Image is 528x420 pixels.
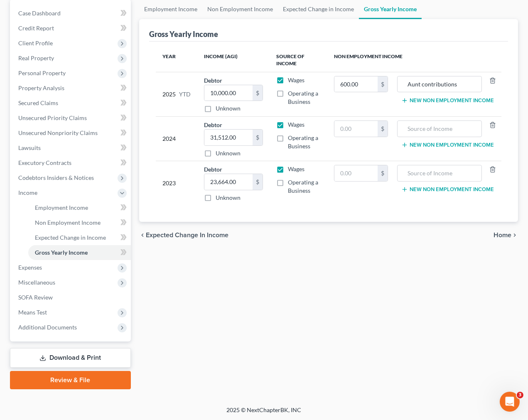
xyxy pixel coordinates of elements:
[162,76,191,113] div: 2025
[18,129,98,136] span: Unsecured Nonpriority Claims
[18,324,77,331] span: Additional Documents
[401,142,494,148] button: New Non Employment Income
[12,111,131,125] a: Unsecured Priority Claims
[12,290,131,305] a: SOFA Review
[18,189,37,196] span: Income
[18,99,58,106] span: Secured Claims
[402,121,477,137] input: Source of Income
[162,120,191,157] div: 2024
[216,104,241,113] label: Unknown
[401,186,494,193] button: New Non Employment Income
[12,125,131,140] a: Unsecured Nonpriority Claims
[149,29,218,39] div: Gross Yearly Income
[288,134,318,150] span: Operating a Business
[12,21,131,36] a: Credit Report
[18,309,47,316] span: Means Test
[327,48,501,72] th: Non Employment Income
[197,48,270,72] th: Income (AGI)
[378,121,388,137] div: $
[18,69,66,76] span: Personal Property
[18,114,87,121] span: Unsecured Priority Claims
[494,232,518,238] button: Home chevron_right
[253,174,263,190] div: $
[18,54,54,61] span: Real Property
[28,230,131,245] a: Expected Change in Income
[216,149,241,157] label: Unknown
[517,392,523,398] span: 3
[35,219,101,226] span: Non Employment Income
[35,234,106,241] span: Expected Change in Income
[156,48,197,72] th: Year
[494,232,511,238] span: Home
[204,85,253,101] input: 0.00
[288,179,318,194] span: Operating a Business
[28,215,131,230] a: Non Employment Income
[18,144,41,151] span: Lawsuits
[12,96,131,111] a: Secured Claims
[204,174,253,190] input: 0.00
[28,200,131,215] a: Employment Income
[35,204,88,211] span: Employment Income
[12,6,131,21] a: Case Dashboard
[18,159,71,166] span: Executory Contracts
[402,165,477,181] input: Source of Income
[139,232,228,238] button: chevron_left Expected Change in Income
[378,165,388,181] div: $
[18,279,55,286] span: Miscellaneous
[18,174,94,181] span: Codebtors Insiders & Notices
[204,165,222,174] label: Debtor
[288,76,305,84] span: Wages
[334,121,378,137] input: 0.00
[288,121,305,128] span: Wages
[288,165,305,172] span: Wages
[334,76,378,92] input: 0.00
[18,84,64,91] span: Property Analysis
[10,371,131,389] a: Review & File
[204,120,222,129] label: Debtor
[12,155,131,170] a: Executory Contracts
[12,81,131,96] a: Property Analysis
[401,97,494,104] button: New Non Employment Income
[204,130,253,145] input: 0.00
[500,392,520,412] iframe: Intercom live chat
[10,348,131,368] a: Download & Print
[28,245,131,260] a: Gross Yearly Income
[18,10,61,17] span: Case Dashboard
[204,76,222,85] label: Debtor
[12,140,131,155] a: Lawsuits
[35,249,88,256] span: Gross Yearly Income
[334,165,378,181] input: 0.00
[378,76,388,92] div: $
[139,232,146,238] i: chevron_left
[18,39,53,47] span: Client Profile
[216,194,241,202] label: Unknown
[146,232,228,238] span: Expected Change in Income
[179,90,191,98] span: YTD
[253,130,263,145] div: $
[18,264,42,271] span: Expenses
[18,294,53,301] span: SOFA Review
[162,165,191,202] div: 2023
[253,85,263,101] div: $
[402,76,477,92] input: Source of Income
[511,232,518,238] i: chevron_right
[288,90,318,105] span: Operating a Business
[18,25,54,32] span: Credit Report
[270,48,327,72] th: Source of Income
